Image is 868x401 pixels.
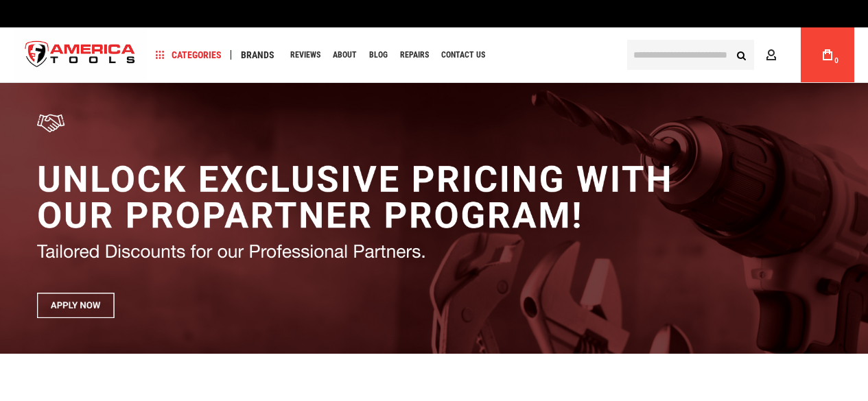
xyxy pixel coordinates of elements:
span: 0 [834,57,838,64]
a: Repairs [394,46,435,64]
span: Blog [369,51,388,59]
a: Contact Us [435,46,491,64]
a: Categories [150,46,228,64]
a: About [327,46,363,64]
span: About [333,51,357,59]
a: store logo [14,29,147,81]
span: Categories [156,50,222,60]
a: Blog [363,46,394,64]
a: 0 [814,27,841,82]
a: Reviews [284,46,327,64]
a: Brands [235,46,281,64]
span: Reviews [290,51,320,59]
span: Repairs [400,51,429,59]
span: Contact Us [441,51,485,59]
span: Brands [241,50,274,60]
button: Search [728,42,754,68]
img: America Tools [14,29,147,81]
